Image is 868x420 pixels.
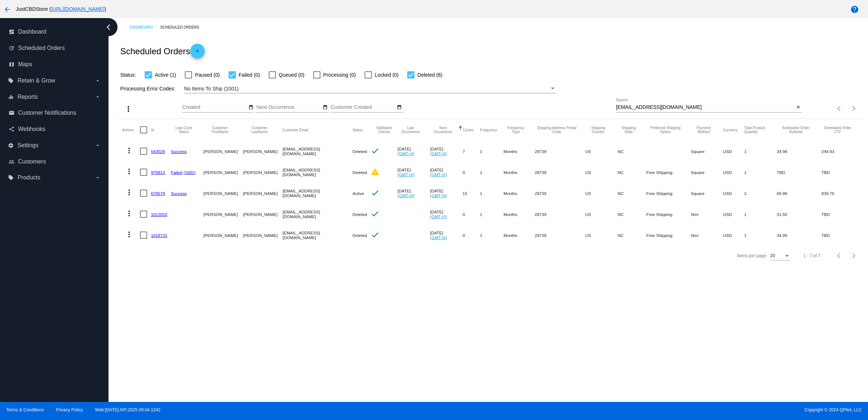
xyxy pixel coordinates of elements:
[618,225,646,246] mat-cell: NC
[125,188,133,197] mat-icon: more_vert
[243,183,282,204] mat-cell: [PERSON_NAME]
[184,86,239,92] span: No Items To Ship (1001)
[8,143,14,148] i: settings
[503,141,535,162] mat-cell: Months
[151,128,154,132] button: Change sorting for Id
[770,253,775,258] span: 20
[417,71,442,79] span: Deleted (6)
[430,172,447,177] a: (GMT+0)
[171,170,183,175] a: Failed
[204,126,237,134] button: Change sorting for CustomerFirstName
[397,151,414,156] a: (GMT+0)
[51,6,105,12] a: [URL][DOMAIN_NAME]
[430,151,447,156] a: (GMT+0)
[282,225,353,246] mat-cell: [EMAIL_ADDRESS][DOMAIN_NAME]
[353,212,367,217] span: Deleted
[691,183,723,204] mat-cell: Square
[160,22,205,33] a: Scheduled Orders
[430,204,463,225] mat-cell: [DATE]
[480,204,503,225] mat-cell: 1
[124,105,133,113] mat-icon: more_vert
[463,225,480,246] mat-cell: 0
[18,158,46,165] span: Customers
[777,126,815,134] button: Change sorting for Subtotal
[646,204,691,225] mat-cell: Free Shipping
[18,29,46,35] span: Dashboard
[430,126,456,134] button: Change sorting for NextOccurrenceUtc
[723,183,744,204] mat-cell: USD
[9,26,101,38] a: dashboard Dashboard
[9,123,101,135] a: share Webhooks
[151,170,165,175] a: 970813
[646,225,691,246] mat-cell: Free Shipping
[430,183,463,204] mat-cell: [DATE]
[723,204,744,225] mat-cell: USD
[204,204,243,225] mat-cell: [PERSON_NAME]
[397,126,424,134] button: Change sorting for LastOccurrenceUtc
[535,204,585,225] mat-cell: 28739
[803,253,820,258] div: 1 - 7 of 7
[243,162,282,183] mat-cell: [PERSON_NAME]
[821,183,860,204] mat-cell: 839.76
[151,149,165,154] a: 543029
[463,183,480,204] mat-cell: 15
[6,407,44,412] a: Terms & Conditions
[9,45,14,51] i: update
[204,183,243,204] mat-cell: [PERSON_NAME]
[243,141,282,162] mat-cell: [PERSON_NAME]
[777,225,822,246] mat-cell: 34.99
[182,105,247,110] input: Created
[279,71,305,79] span: Queued (0)
[371,188,379,197] mat-icon: check
[796,105,801,110] mat-icon: close
[353,191,364,196] span: Active
[397,162,430,183] mat-cell: [DATE]
[744,225,777,246] mat-cell: 1
[122,119,140,141] mat-header-cell: Actions
[744,119,777,141] mat-header-cell: Total Product Quantity
[503,183,535,204] mat-cell: Months
[777,162,822,183] mat-cell: TBD
[535,141,585,162] mat-cell: 28739
[463,204,480,225] mat-cell: 0
[282,183,353,204] mat-cell: [EMAIL_ADDRESS][DOMAIN_NAME]
[503,225,535,246] mat-cell: Months
[585,204,617,225] mat-cell: US
[821,162,860,183] mat-cell: TBD
[646,126,684,134] button: Change sorting for PreferredShippingOption
[120,44,204,58] h2: Scheduled Orders
[331,105,396,110] input: Customer Created
[397,141,430,162] mat-cell: [DATE]
[430,141,463,162] mat-cell: [DATE]
[430,225,463,246] mat-cell: [DATE]
[723,225,744,246] mat-cell: USD
[691,141,723,162] mat-cell: Square
[723,141,744,162] mat-cell: USD
[397,183,430,204] mat-cell: [DATE]
[151,212,167,217] a: 1012010
[821,204,860,225] mat-cell: TBD
[56,407,83,412] a: Privacy Policy
[9,61,14,67] i: map
[353,233,367,238] span: Deleted
[371,147,379,155] mat-icon: check
[171,126,197,134] button: Change sorting for LastProcessingCycleId
[120,86,175,92] span: Processing Error Codes:
[243,126,276,134] button: Change sorting for CustomerLastName
[585,126,611,134] button: Change sorting for ShippingCountry
[744,183,777,204] mat-cell: 2
[204,162,243,183] mat-cell: [PERSON_NAME]
[821,126,854,134] button: Change sorting for LifetimeValue
[535,183,585,204] mat-cell: 28739
[195,71,220,79] span: Paused (0)
[95,94,101,100] i: arrow_drop_down
[585,141,617,162] mat-cell: US
[103,21,114,33] i: chevron_left
[125,230,133,239] mat-icon: more_vert
[18,110,76,116] span: Customer Notifications
[282,204,353,225] mat-cell: [EMAIL_ADDRESS][DOMAIN_NAME]
[323,71,356,79] span: Processing (0)
[430,162,463,183] mat-cell: [DATE]
[585,225,617,246] mat-cell: US
[430,214,447,219] a: (GMT+0)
